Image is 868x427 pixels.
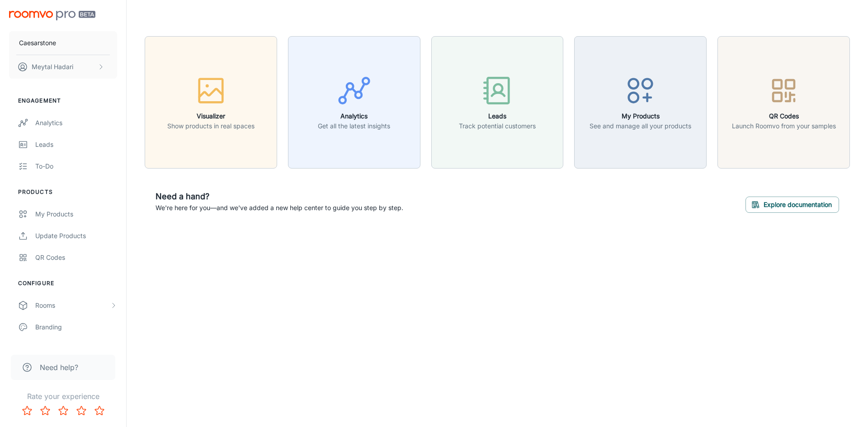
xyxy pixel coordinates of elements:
p: Get all the latest insights [318,121,390,131]
button: VisualizerShow products in real spaces [145,36,277,169]
button: Caesarstone [9,31,117,55]
img: Roomvo PRO Beta [9,11,95,20]
p: Track potential customers [459,121,536,131]
a: AnalyticsGet all the latest insights [288,97,420,106]
h6: Analytics [318,111,390,121]
p: Meytal Hadari [32,62,73,72]
button: Meytal Hadari [9,55,117,79]
h6: Leads [459,111,536,121]
a: QR CodesLaunch Roomvo from your samples [717,97,850,106]
p: See and manage all your products [590,121,691,131]
div: QR Codes [35,253,117,263]
a: LeadsTrack potential customers [431,97,564,106]
p: Launch Roomvo from your samples [732,121,836,131]
button: QR CodesLaunch Roomvo from your samples [717,36,850,169]
p: Show products in real spaces [167,121,255,131]
a: Explore documentation [745,199,839,208]
button: My ProductsSee and manage all your products [574,36,707,169]
button: Explore documentation [745,197,839,213]
h6: Visualizer [167,111,255,121]
div: Leads [35,140,117,150]
button: LeadsTrack potential customers [431,36,564,169]
h6: Need a hand? [156,190,403,203]
p: We're here for you—and we've added a new help center to guide you step by step. [156,203,403,213]
h6: My Products [590,111,691,121]
h6: QR Codes [732,111,836,121]
div: To-do [35,161,117,171]
p: Caesarstone [19,38,56,48]
a: My ProductsSee and manage all your products [574,97,707,106]
div: My Products [35,209,117,219]
div: Analytics [35,118,117,128]
button: AnalyticsGet all the latest insights [288,36,420,169]
div: Update Products [35,231,117,241]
